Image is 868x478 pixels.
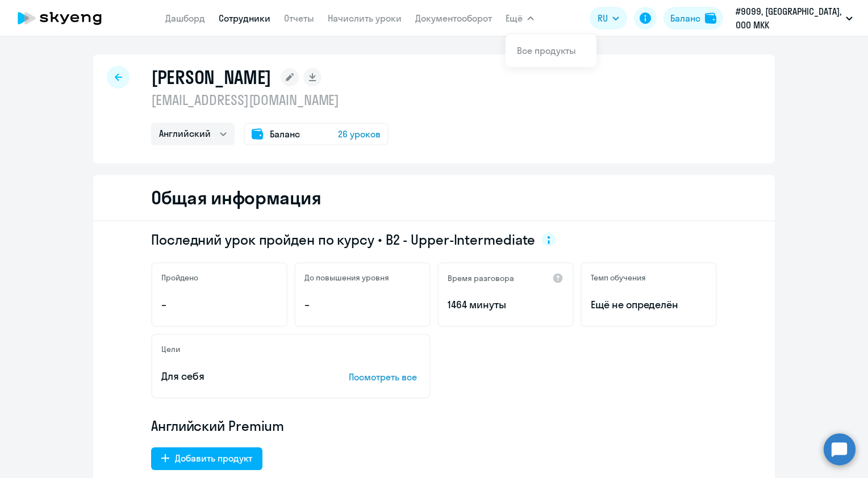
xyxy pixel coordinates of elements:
a: Все продукты [517,45,576,56]
a: Документооборот [415,12,492,24]
span: 26 уроков [338,127,381,141]
span: Ещё не определён [591,297,707,312]
h5: Пройдено [161,272,198,283]
p: – [161,297,277,312]
h5: Темп обучения [591,272,646,283]
button: #9099, [GEOGRAPHIC_DATA], ООО МКК [730,5,858,32]
p: 1464 минуты [448,297,564,312]
a: Начислить уроки [328,12,402,24]
h2: Общая информация [151,186,321,209]
p: – [304,297,420,312]
h5: Цели [161,344,180,354]
a: Сотрудники [219,12,270,24]
h5: До повышения уровня [304,272,389,283]
h1: [PERSON_NAME] [151,66,272,89]
a: Дашборд [165,12,205,24]
span: RU [598,11,608,25]
button: Добавить продукт [151,447,262,470]
span: Ещё [506,11,523,25]
div: Баланс [670,11,700,25]
span: Английский Premium [151,417,284,435]
span: Последний урок пройден по курсу • B2 - Upper-Intermediate [151,230,535,249]
span: Баланс [270,127,300,141]
p: Для себя [161,369,314,384]
p: [EMAIL_ADDRESS][DOMAIN_NAME] [151,91,389,109]
p: #9099, [GEOGRAPHIC_DATA], ООО МКК [736,5,841,32]
div: Добавить продукт [175,451,252,465]
button: Балансbalance [663,7,723,30]
button: Ещё [506,7,534,30]
p: Посмотреть все [349,370,420,384]
a: Отчеты [284,12,314,24]
button: RU [590,7,627,30]
h5: Время разговора [448,273,514,283]
img: balance [705,12,716,24]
